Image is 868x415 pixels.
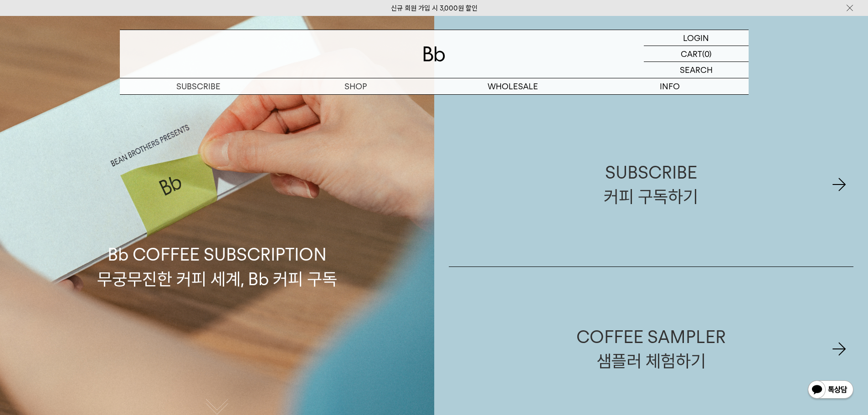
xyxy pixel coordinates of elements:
a: LOGIN [644,30,749,46]
p: INFO [591,78,749,94]
p: LOGIN [683,30,709,46]
p: SEARCH [680,62,713,78]
p: WHOLESALE [434,78,591,94]
p: CART [681,46,702,61]
img: 카카오톡 채널 1:1 채팅 버튼 [807,379,854,401]
a: 신규 회원 가입 시 3,000원 할인 [391,4,478,12]
a: CART (0) [644,46,749,62]
a: SUBSCRIBE커피 구독하기 [449,102,854,266]
div: COFFEE SAMPLER 샘플러 체험하기 [576,325,726,373]
a: SUBSCRIBE [120,78,277,94]
a: SHOP [277,78,434,94]
img: 로고 [423,46,445,61]
p: Bb COFFEE SUBSCRIPTION 무궁무진한 커피 세계, Bb 커피 구독 [97,156,337,291]
div: SUBSCRIBE 커피 구독하기 [604,160,698,209]
p: (0) [702,46,712,61]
